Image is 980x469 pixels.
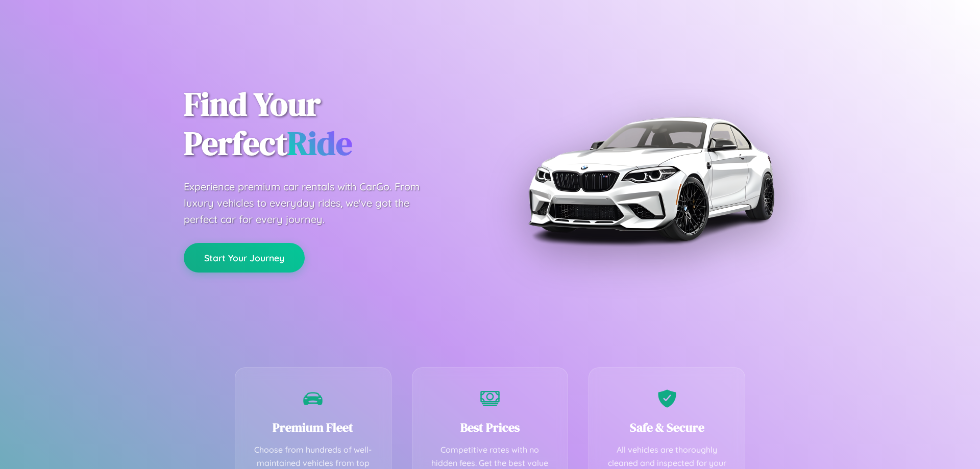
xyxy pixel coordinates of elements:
[287,121,352,165] span: Ride
[428,419,553,436] h3: Best Prices
[184,179,439,228] p: Experience premium car rentals with CarGo. From luxury vehicles to everyday rides, we've got the ...
[251,419,376,436] h3: Premium Fleet
[184,85,475,163] h1: Find Your Perfect
[184,243,305,273] button: Start Your Journey
[604,419,729,436] h3: Safe & Secure
[523,51,778,306] img: Premium BMW car rental vehicle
